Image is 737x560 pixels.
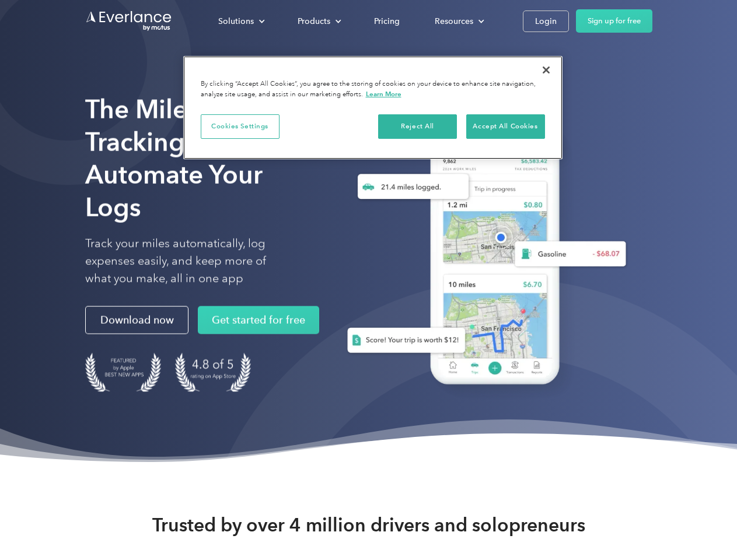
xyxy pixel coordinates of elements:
a: Go to homepage [85,10,173,32]
div: By clicking “Accept All Cookies”, you agree to the storing of cookies on your device to enhance s... [201,79,545,100]
div: Solutions [218,14,254,29]
div: Products [298,14,330,29]
div: Solutions [207,11,274,32]
div: Resources [435,14,473,29]
button: Reject All [378,114,457,139]
button: Cookies Settings [201,114,280,139]
button: Close [533,57,559,83]
div: Pricing [374,14,400,29]
div: Cookie banner [183,56,563,159]
a: Get started for free [198,306,319,334]
div: Products [286,11,351,32]
a: Pricing [362,11,411,32]
a: Download now [85,306,188,334]
button: Accept All Cookies [466,114,545,139]
img: Everlance, mileage tracker app, expense tracking app [329,111,635,402]
p: Track your miles automatically, log expenses easily, and keep more of what you make, all in one app [85,235,294,288]
div: Privacy [183,56,563,159]
a: Login [523,10,569,32]
div: Login [535,14,557,29]
div: Resources [423,11,494,32]
img: 4.9 out of 5 stars on the app store [175,353,251,392]
strong: Trusted by over 4 million drivers and solopreneurs [152,513,585,537]
img: Badge for Featured by Apple Best New Apps [85,353,161,392]
a: More information about your privacy, opens in a new tab [366,90,401,98]
a: Sign up for free [576,9,652,33]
